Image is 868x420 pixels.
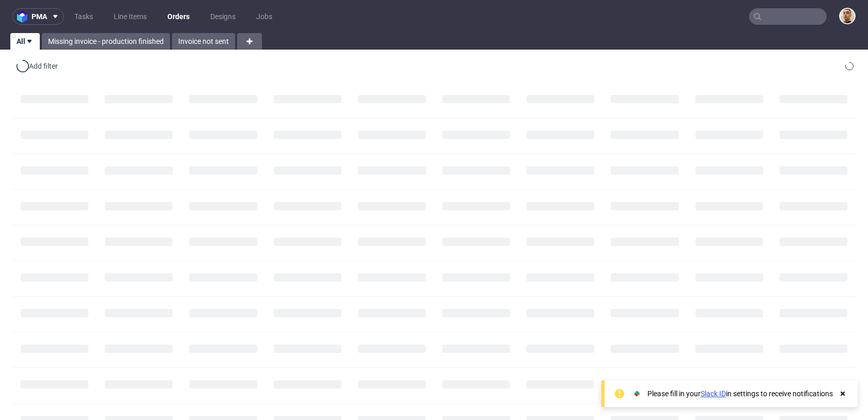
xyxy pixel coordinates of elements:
[632,388,642,399] img: Slack
[32,13,47,20] span: pma
[172,33,235,50] a: Invoice not sent
[161,8,196,25] a: Orders
[204,8,242,25] a: Designs
[68,8,99,25] a: Tasks
[647,388,833,399] div: Please fill in your in settings to receive notifications
[42,33,170,50] a: Missing invoice - production finished
[107,8,153,25] a: Line Items
[701,390,726,398] a: Slack ID
[17,11,32,23] img: logo
[840,9,855,23] img: Bartłomiej Leśniczuk
[12,8,64,25] button: pma
[250,8,278,25] a: Jobs
[10,33,40,50] a: All
[14,58,60,74] div: Add filter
